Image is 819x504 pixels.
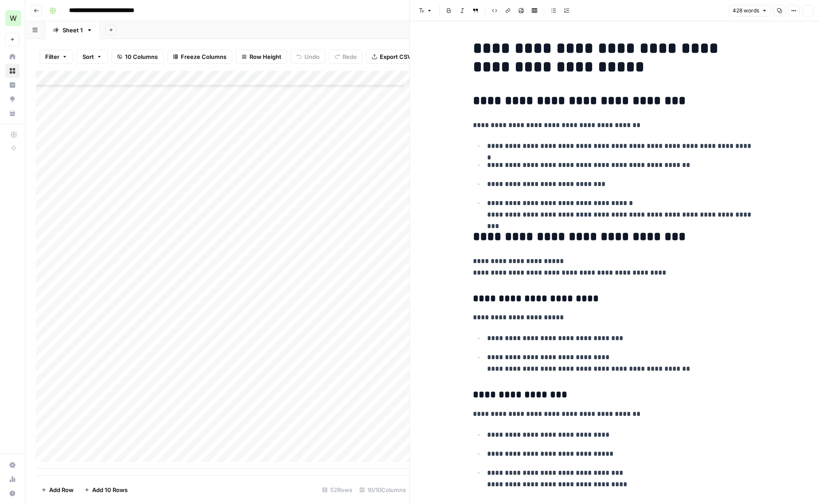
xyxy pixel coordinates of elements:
[39,50,73,64] button: Filter
[236,50,287,64] button: Row Height
[291,50,325,64] button: Undo
[111,50,164,64] button: 10 Columns
[5,486,19,500] button: Help + Support
[77,50,108,64] button: Sort
[62,26,83,35] div: Sheet 1
[45,21,100,39] a: Sheet 1
[181,52,226,61] span: Freeze Columns
[329,50,363,64] button: Redo
[304,52,320,61] span: Undo
[82,52,94,61] span: Sort
[5,472,19,486] a: Usage
[10,13,17,23] span: W
[92,485,128,494] span: Add 10 Rows
[167,50,232,64] button: Freeze Columns
[79,483,133,497] button: Add 10 Rows
[250,52,281,61] span: Row Height
[380,52,411,61] span: Export CSV
[366,50,417,64] button: Export CSV
[5,50,19,64] a: Home
[319,483,356,497] div: 52 Rows
[5,92,19,106] a: Opportunities
[5,78,19,92] a: Insights
[343,52,357,61] span: Redo
[36,483,79,497] button: Add Row
[45,52,59,61] span: Filter
[5,458,19,472] a: Settings
[125,52,158,61] span: 10 Columns
[5,106,19,120] a: Your Data
[49,485,74,494] span: Add Row
[356,483,409,497] div: 10/10 Columns
[5,7,19,29] button: Workspace: Workspace1
[5,64,19,78] a: Browse
[733,7,759,15] span: 428 words
[729,5,771,16] button: 428 words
